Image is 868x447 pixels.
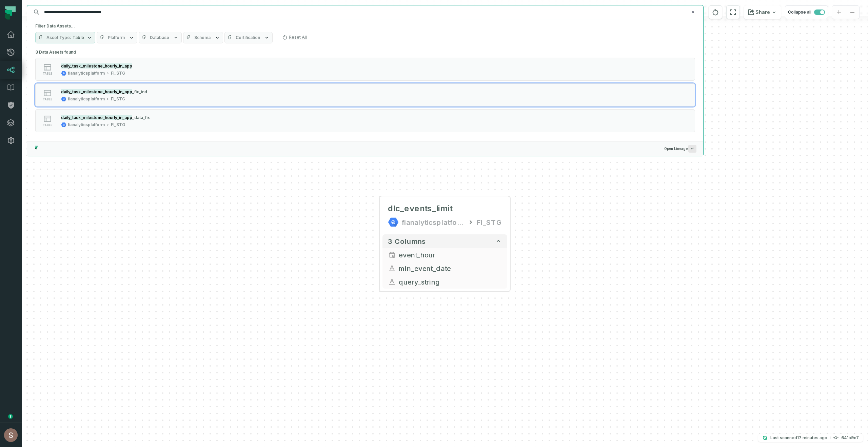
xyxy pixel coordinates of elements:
[690,9,696,16] button: Clear search query
[7,413,14,420] div: Tooltip anchor
[388,251,396,259] span: timestamp
[150,35,169,40] span: Database
[399,263,502,273] span: min_event_date
[132,115,150,120] span: _data_fix
[97,32,137,43] button: Platform
[477,217,502,228] div: FI_STG
[35,83,695,106] button: tablefianalyticsplatformFI_STG
[61,89,132,94] mark: daily_task_milestone_hourly_in_app
[46,35,71,40] span: Asset Type
[35,23,695,29] h5: Filter Data Assets...
[688,145,696,153] span: Press ↵ to add a new Data Asset to the graph
[43,72,52,75] span: table
[388,203,452,214] span: dlc_events_limit
[382,248,507,261] button: event_hour
[183,32,223,43] button: Schema
[399,250,502,260] span: event_hour
[61,115,132,120] mark: daily_task_milestone_hourly_in_app
[224,32,273,43] button: Certification
[27,47,703,141] div: Suggestions
[382,261,507,275] button: min_event_date
[758,434,863,442] button: Last scanned[DATE] 3:40:45 PM641b9c7
[73,35,84,40] span: Table
[132,89,147,94] span: _fix_ind
[279,32,310,43] button: Reset All
[388,237,426,245] span: 3 columns
[139,32,182,43] button: Database
[4,428,18,442] img: avatar of Shay Gafniel
[108,35,125,40] span: Platform
[744,5,781,19] button: Share
[388,278,396,286] span: string
[68,122,105,128] div: fianalyticsplatform
[770,434,827,441] p: Last scanned
[785,5,828,19] button: Collapse all
[68,71,105,76] div: fianalyticsplatform
[111,122,125,128] div: FI_STG
[236,35,260,40] span: Certification
[43,98,52,101] span: table
[68,96,105,102] div: fianalyticsplatform
[382,275,507,289] button: query_string
[194,35,211,40] span: Schema
[111,96,125,102] div: FI_STG
[35,58,695,81] button: tablefianalyticsplatformFI_STG
[399,277,502,287] span: query_string
[388,264,396,272] span: string
[61,63,132,69] mark: daily_task_milestone_hourly_in_app
[797,435,827,440] relative-time: Sep 18, 2025, 3:40 PM GMT+3
[401,217,465,228] div: fianalyticsplatform
[35,32,95,43] button: Asset TypeTable
[841,436,859,440] h4: 641b9c7
[664,145,696,153] span: Open Lineage
[846,6,859,19] button: zoom out
[43,123,52,127] span: table
[35,47,695,141] div: 3 Data Assets found
[111,71,125,76] div: FI_STG
[35,109,695,132] button: tablefianalyticsplatformFI_STG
